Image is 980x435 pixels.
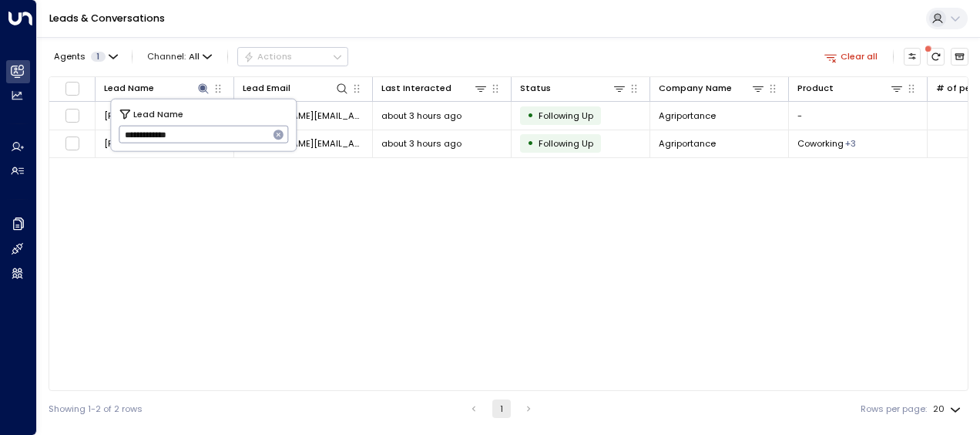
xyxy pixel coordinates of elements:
[381,81,451,96] div: Last Interacted
[539,110,593,122] span: Following Up
[49,403,143,416] div: Showing 1-2 of 2 rows
[133,106,183,120] span: Lead Name
[797,81,904,96] div: Product
[91,52,106,62] span: 1
[243,137,364,150] span: henning.dicks@agriportance.com
[243,81,290,96] div: Lead Email
[143,48,217,65] span: Channel:
[927,48,945,66] span: There are new threads available. Refresh the grid to view the latest updates.
[243,51,292,62] div: Actions
[933,400,964,419] div: 20
[464,400,539,418] nav: pagination navigation
[527,133,534,153] div: •
[104,81,210,96] div: Lead Name
[904,48,921,66] button: Customize
[659,110,716,122] span: Agriportance
[243,110,364,122] span: henning.dicks@agriportance.com
[520,81,551,96] div: Status
[65,108,80,123] span: Toggle select row
[845,137,856,150] div: Dedicated Desk,Private Day Office,Private Office
[520,81,626,96] div: Status
[659,81,765,96] div: Company Name
[797,81,834,96] div: Product
[65,136,80,151] span: Toggle select row
[659,81,732,96] div: Company Name
[492,400,511,418] button: page 1
[381,110,461,122] span: about 3 hours ago
[143,48,217,65] button: Channel:All
[243,81,349,96] div: Lead Email
[861,403,927,416] label: Rows per page:
[104,137,175,150] span: Henning Dicks
[789,102,928,129] td: -
[819,48,883,65] button: Clear all
[539,137,593,150] span: Following Up
[65,81,80,96] span: Toggle select all
[381,81,488,96] div: Last Interacted
[237,47,348,66] button: Actions
[49,48,122,65] button: Agents1
[54,52,86,61] span: Agents
[237,47,348,66] div: Button group with a nested menu
[659,137,716,150] span: Agriportance
[527,105,534,126] div: •
[951,48,968,66] button: Archived Leads
[104,110,175,122] span: Henning Dicks
[189,52,200,62] span: All
[49,12,165,25] a: Leads & Conversations
[104,81,154,96] div: Lead Name
[381,137,461,150] span: about 3 hours ago
[797,137,844,150] span: Coworking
